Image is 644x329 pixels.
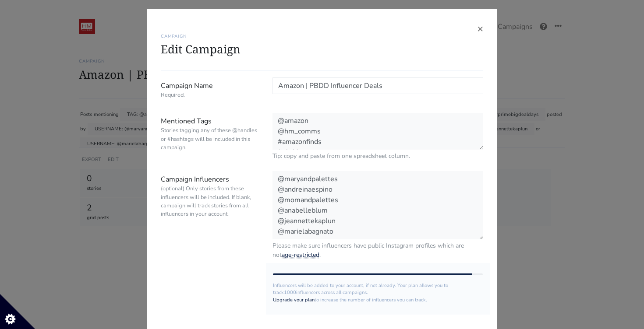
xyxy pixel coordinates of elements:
[272,151,483,161] small: Tip: copy and paste from one spreadsheet column.
[273,297,483,304] p: to increase the number of influencers you can track.
[272,77,483,94] input: Campaign Name
[266,263,490,315] div: Influencers will be added to your account, if not already. Your plan allows you to track influenc...
[161,126,259,152] small: Stories tagging any of these @handles or #hashtags will be included in this campaign.
[161,42,483,56] h1: Edit Campaign
[154,77,266,102] label: Campaign Name
[272,171,483,239] textarea: @maryandpalettes @andreinaespino @momandpalettes @anabelleblum @jeannettekaplun @marielabagnato
[272,113,483,150] textarea: @amazon @hm_comms #amazonfinds #pbdd #amazon #holidaysavings #primebigdealdays
[161,91,259,99] small: Required.
[154,113,266,161] label: Mentioned Tags
[477,21,483,35] span: ×
[154,171,266,259] label: Campaign Influencers
[272,241,483,259] small: Please make sure influencers have public Instagram profiles which are not .
[282,251,319,259] a: age-restricted
[273,297,315,303] a: Upgrade your plan
[161,185,259,218] small: (optional) Only stories from these influencers will be included. If blank, campaign will track st...
[477,23,483,34] button: Close
[161,34,483,39] h6: CAMPAIGN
